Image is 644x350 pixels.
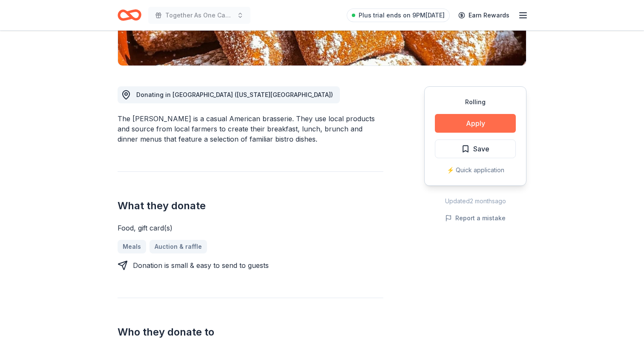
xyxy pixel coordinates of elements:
button: Together As One Camp 2025 [148,7,250,24]
div: Updated 2 months ago [424,196,526,206]
h2: Who they donate to [118,325,383,339]
div: Rolling [435,97,516,107]
button: Apply [435,114,516,133]
h2: What they donate [118,199,383,213]
button: Save [435,139,516,158]
a: Meals [118,240,146,253]
div: Food, gift card(s) [118,223,383,233]
span: Donating in [GEOGRAPHIC_DATA] ([US_STATE][GEOGRAPHIC_DATA]) [136,91,333,98]
div: ⚡️ Quick application [435,165,516,175]
div: Donation is small & easy to send to guests [133,260,269,270]
span: Save [473,143,489,154]
a: Home [118,5,141,25]
a: Plus trial ends on 9PM[DATE] [347,9,450,22]
span: Together As One Camp 2025 [165,10,233,20]
span: Plus trial ends on 9PM[DATE] [359,10,445,20]
div: The [PERSON_NAME] is a casual American brasserie. They use local products and source from local f... [118,114,383,144]
a: Earn Rewards [453,8,515,23]
a: Auction & raffle [149,240,207,253]
button: Report a mistake [445,213,506,223]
